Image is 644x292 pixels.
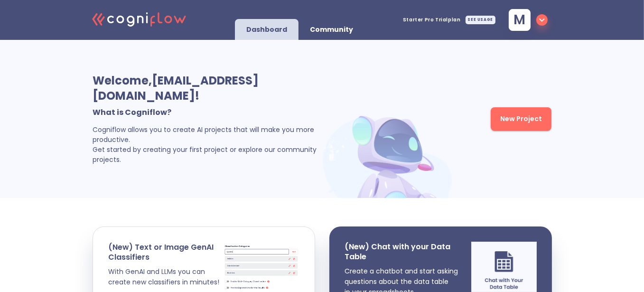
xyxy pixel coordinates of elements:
[466,16,495,24] div: SEE USAGE
[93,125,320,165] p: Cogniflow allows you to create AI projects that will make you more productive. Get started by cre...
[246,25,287,34] p: Dashboard
[345,242,471,262] p: (New) Chat with your Data Table
[501,6,551,34] button: m
[320,108,457,198] img: header robot
[403,18,461,22] span: Starter Pro Trial plan
[491,107,551,131] button: New Project
[500,113,542,125] span: New Project
[108,242,223,263] p: (New) Text or Image GenAI Classifiers
[310,25,353,34] p: Community
[93,107,320,117] p: What is Cogniflow?
[513,13,525,27] span: m
[93,73,320,104] p: Welcome, [EMAIL_ADDRESS][DOMAIN_NAME] !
